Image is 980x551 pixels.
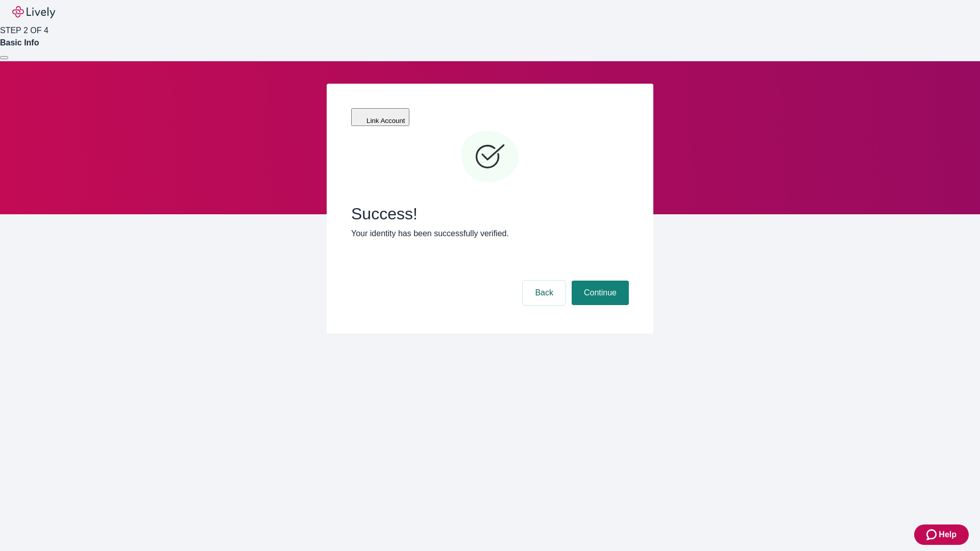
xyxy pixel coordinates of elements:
svg: Checkmark icon [459,127,521,188]
p: Your identity has been successfully verified. [351,228,629,240]
button: Link Account [351,108,409,126]
button: Back [523,281,566,305]
svg: Zendesk support icon [926,529,939,541]
img: Lively [12,6,55,18]
button: Continue [572,281,629,305]
span: Help [939,529,957,541]
button: Zendesk support iconHelp [914,524,969,545]
span: Success! [351,204,629,223]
